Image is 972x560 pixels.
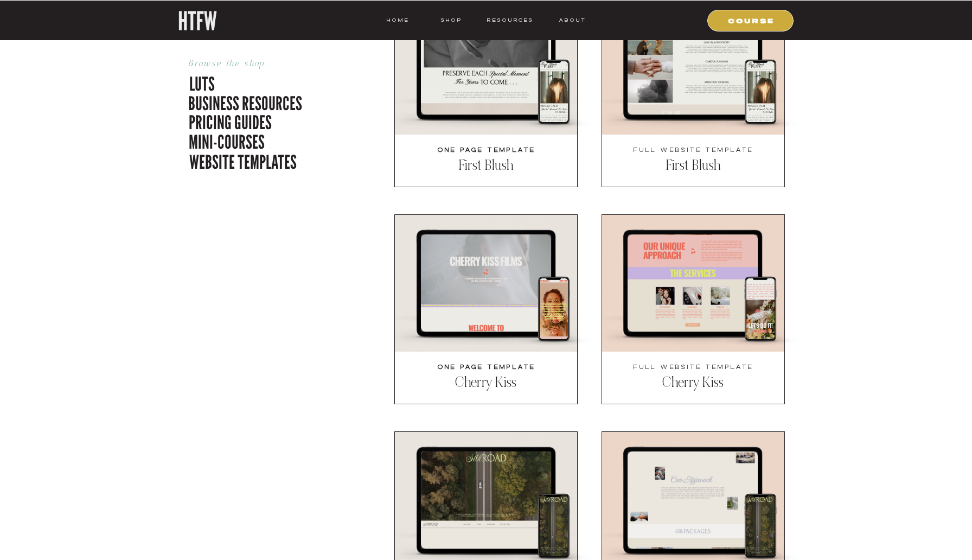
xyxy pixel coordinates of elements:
[615,362,771,373] a: full website template
[189,129,312,151] a: mini-courses
[188,90,315,113] a: business resources
[437,362,535,371] b: one page template
[408,157,564,176] a: First Blush
[189,71,299,93] a: luts
[615,374,771,393] a: Cherry Kiss
[483,15,533,25] a: resources
[408,374,564,393] a: Cherry Kiss
[188,58,353,71] p: Browse the shop
[615,145,771,156] a: full website template
[430,15,472,25] a: shop
[189,109,328,132] a: pricing guides
[189,149,299,171] a: website templates
[714,15,788,25] a: COURSE
[408,145,564,156] a: one page template
[615,157,771,176] a: First Blush
[437,145,535,154] b: one page template
[408,362,564,373] a: one page template
[558,15,586,25] a: ABOUT
[386,15,409,25] a: HOME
